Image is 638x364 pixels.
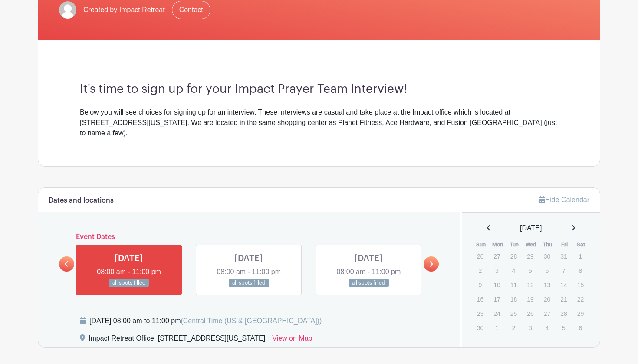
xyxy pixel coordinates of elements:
[523,240,539,249] th: Wed
[539,240,556,249] th: Thu
[540,307,554,320] p: 27
[172,1,210,19] a: Contact
[540,264,554,277] p: 6
[523,264,537,277] p: 5
[556,321,571,334] p: 5
[490,307,504,320] p: 24
[89,316,322,326] div: [DATE] 08:00 am to 11:00 pm
[556,307,571,320] p: 28
[573,249,588,263] p: 1
[540,292,554,306] p: 20
[473,264,487,277] p: 2
[573,321,588,334] p: 6
[556,249,571,263] p: 31
[473,278,487,292] p: 9
[272,333,312,347] a: View on Map
[181,317,322,325] span: (Central Time (US & [GEOGRAPHIC_DATA]))
[506,278,521,292] p: 11
[74,233,424,241] h6: Event Dates
[540,249,554,263] p: 30
[556,292,571,306] p: 21
[473,292,487,306] p: 16
[506,292,521,306] p: 18
[506,307,521,320] p: 25
[523,321,537,334] p: 3
[490,278,504,292] p: 10
[523,292,537,306] p: 19
[506,249,521,263] p: 28
[473,240,490,249] th: Sun
[523,249,537,263] p: 29
[540,321,554,334] p: 4
[490,292,504,306] p: 17
[506,321,521,334] p: 2
[573,307,588,320] p: 29
[540,278,554,292] p: 13
[80,107,558,138] div: Below you will see choices for signing up for an interview. These interviews are casual and take ...
[473,249,487,263] p: 26
[490,249,504,263] p: 27
[523,278,537,292] p: 12
[490,321,504,334] p: 1
[490,264,504,277] p: 3
[59,1,76,19] img: default-ce2991bfa6775e67f084385cd625a349d9dcbb7a52a09fb2fda1e96e2d18dcdb.png
[556,240,573,249] th: Fri
[573,264,588,277] p: 8
[523,307,537,320] p: 26
[573,240,590,249] th: Sat
[556,264,571,277] p: 7
[539,196,589,203] a: Hide Calendar
[89,333,265,347] div: Impact Retreat Office, [STREET_ADDRESS][US_STATE]
[49,197,114,205] h6: Dates and locations
[573,278,588,292] p: 15
[80,82,558,97] h3: It's time to sign up for your Impact Prayer Team Interview!
[573,292,588,306] p: 22
[506,240,523,249] th: Tue
[520,223,542,233] span: [DATE]
[473,321,487,334] p: 30
[489,240,506,249] th: Mon
[473,307,487,320] p: 23
[506,264,521,277] p: 4
[83,5,165,15] span: Created by Impact Retreat
[556,278,571,292] p: 14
